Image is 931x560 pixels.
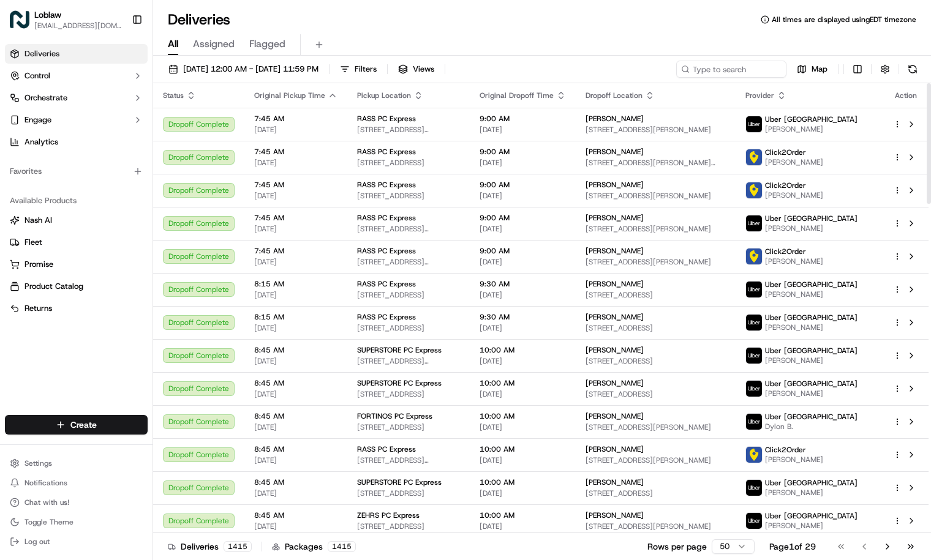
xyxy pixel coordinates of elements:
[586,411,644,421] span: [PERSON_NAME]
[5,66,148,86] button: Control
[254,224,337,234] span: [DATE]
[812,64,827,75] span: Map
[586,521,725,531] span: [STREET_ADDRESS][PERSON_NAME]
[480,488,566,498] span: [DATE]
[480,180,566,190] span: 9:00 AM
[254,378,337,388] span: 8:45 AM
[163,91,184,100] span: Status
[357,455,460,465] span: [STREET_ADDRESS][PERSON_NAME]
[769,540,816,553] div: Page 1 of 29
[12,12,37,37] img: Nash
[112,190,141,200] span: 5:14 PM
[5,44,148,64] a: Deliveries
[5,5,127,34] button: LoblawLoblaw[EMAIL_ADDRESS][DOMAIN_NAME]
[34,21,122,31] span: [EMAIL_ADDRESS][DOMAIN_NAME]
[5,211,148,230] button: Nash AI
[32,79,221,92] input: Got a question? Start typing here...
[5,88,148,108] button: Orchestrate
[586,257,725,267] span: [STREET_ADDRESS][PERSON_NAME]
[586,312,644,322] span: [PERSON_NAME]
[7,269,99,291] a: 📗Knowledge Base
[357,323,460,333] span: [STREET_ADDRESS]
[480,345,566,355] span: 10:00 AM
[586,510,644,520] span: [PERSON_NAME]
[746,480,762,496] img: uber-new-logo.jpeg
[357,488,460,498] span: [STREET_ADDRESS]
[70,419,97,431] span: Create
[55,129,168,139] div: We're available if you need us!
[357,158,460,168] span: [STREET_ADDRESS]
[586,488,725,498] span: [STREET_ADDRESS]
[676,61,786,78] input: Type to search
[480,323,566,333] span: [DATE]
[480,257,566,267] span: [DATE]
[765,289,858,299] span: [PERSON_NAME]
[24,114,51,125] span: Engage
[254,191,337,201] span: [DATE]
[24,537,50,547] span: Log out
[765,223,858,233] span: [PERSON_NAME]
[24,281,83,292] span: Product Catalog
[254,290,337,300] span: [DATE]
[765,114,858,124] span: Uber [GEOGRAPHIC_DATA]
[24,136,58,147] span: Analytics
[746,182,762,198] img: profile_click2order_cartwheel.png
[24,237,42,248] span: Fleet
[5,474,148,491] button: Notifications
[480,444,566,454] span: 10:00 AM
[5,455,148,472] button: Settings
[34,9,61,21] button: Loblaw
[357,224,460,234] span: [STREET_ADDRESS][PERSON_NAME]
[480,455,566,465] span: [DATE]
[5,533,148,550] button: Log out
[746,513,762,529] img: uber-new-logo.jpeg
[10,259,143,270] a: Promise
[190,157,223,171] button: See all
[55,117,201,129] div: Start new chat
[746,215,762,231] img: uber-new-logo.jpeg
[254,125,337,135] span: [DATE]
[12,211,32,231] img: Liam S.
[24,498,69,507] span: Chat with us!
[116,274,197,286] span: API Documentation
[746,447,762,463] img: profile_click2order_cartwheel.png
[480,477,566,487] span: 10:00 AM
[765,412,858,422] span: Uber [GEOGRAPHIC_DATA]
[480,114,566,124] span: 9:00 AM
[765,323,858,332] span: [PERSON_NAME]
[183,64,318,75] span: [DATE] 12:00 AM - [DATE] 11:59 PM
[480,521,566,531] span: [DATE]
[5,299,148,318] button: Returns
[357,257,460,267] span: [STREET_ADDRESS][PERSON_NAME]
[10,303,143,314] a: Returns
[168,37,178,51] span: All
[5,494,148,511] button: Chat with us!
[254,356,337,366] span: [DATE]
[357,378,442,388] span: SUPERSTORE PC Express
[480,158,566,168] span: [DATE]
[254,246,337,256] span: 7:45 AM
[254,477,337,487] span: 8:45 AM
[357,279,416,289] span: RASS PC Express
[24,48,59,59] span: Deliveries
[746,348,762,364] img: uber-new-logo.jpeg
[249,37,285,51] span: Flagged
[765,521,858,531] span: [PERSON_NAME]
[24,274,94,286] span: Knowledge Base
[480,378,566,388] span: 10:00 AM
[480,224,566,234] span: [DATE]
[357,246,416,256] span: RASS PC Express
[480,125,566,135] span: [DATE]
[586,444,644,454] span: [PERSON_NAME]
[105,190,110,200] span: •
[5,415,148,435] button: Create
[765,247,806,256] span: Click2Order
[168,540,252,553] div: Deliveries
[254,444,337,454] span: 8:45 AM
[254,91,325,100] span: Original Pickup Time
[24,92,67,103] span: Orchestrate
[5,191,148,211] div: Available Products
[12,178,32,198] img: Loblaw 12 agents
[746,315,762,330] img: uber-new-logo.jpeg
